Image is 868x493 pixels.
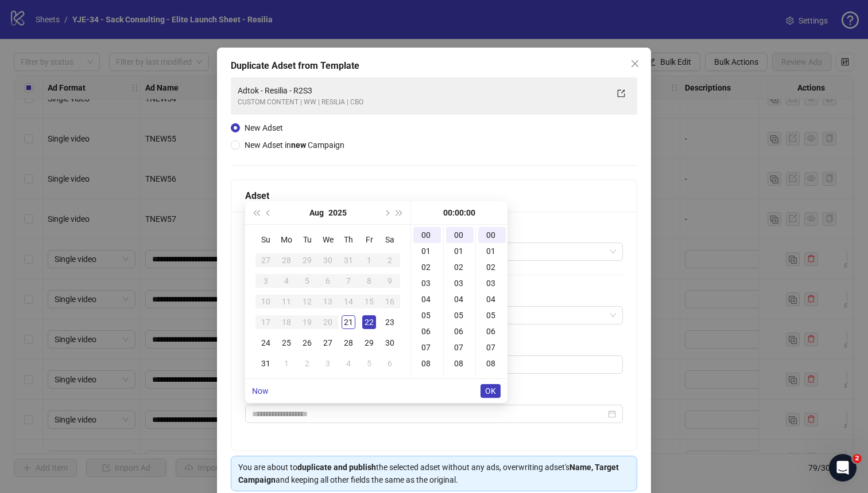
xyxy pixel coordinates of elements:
[446,307,474,323] div: 05
[297,291,317,312] td: 2025-08-12
[276,332,297,353] td: 2025-08-25
[413,355,441,371] div: 08
[259,274,273,288] div: 3
[413,243,441,259] div: 01
[446,227,474,243] div: 00
[317,332,338,353] td: 2025-08-27
[317,353,338,374] td: 2025-09-03
[321,253,335,267] div: 30
[379,271,400,291] td: 2025-08-09
[338,353,359,374] td: 2025-09-04
[480,384,501,398] button: OK
[413,339,441,355] div: 07
[478,339,506,355] div: 07
[359,291,379,312] td: 2025-08-15
[362,336,376,350] div: 29
[255,229,276,250] th: Su
[342,253,355,267] div: 31
[416,201,503,224] div: 00:00:00
[383,315,397,329] div: 23
[383,274,397,288] div: 9
[446,355,474,371] div: 08
[379,332,400,353] td: 2025-08-30
[413,371,441,388] div: 09
[245,140,344,150] span: New Adset in Campaign
[338,291,359,312] td: 2025-08-14
[255,332,276,353] td: 2025-08-24
[383,357,397,370] div: 6
[413,323,441,339] div: 06
[321,336,335,350] div: 27
[238,84,607,97] div: Adtok - Resilia - R2S3
[300,315,314,329] div: 19
[617,89,625,97] span: export
[321,295,335,308] div: 13
[383,336,397,350] div: 30
[446,323,474,339] div: 06
[338,332,359,353] td: 2025-08-28
[359,332,379,353] td: 2025-08-29
[259,295,273,308] div: 10
[478,259,506,275] div: 02
[252,386,269,396] a: Now
[255,353,276,374] td: 2025-08-31
[446,275,474,291] div: 03
[478,371,506,388] div: 09
[359,250,379,271] td: 2025-08-01
[338,229,359,250] th: Th
[362,253,376,267] div: 1
[300,253,314,267] div: 29
[380,201,393,224] button: Next month (PageDown)
[342,295,355,308] div: 14
[478,323,506,339] div: 06
[259,315,273,329] div: 17
[413,291,441,307] div: 04
[259,357,273,370] div: 31
[379,312,400,332] td: 2025-08-23
[276,353,297,374] td: 2025-09-01
[478,307,506,323] div: 05
[297,353,317,374] td: 2025-09-02
[297,229,317,250] th: Tu
[280,253,293,267] div: 28
[245,123,283,132] span: New Adset
[245,189,623,203] div: Adset
[252,408,606,420] input: Start time
[300,336,314,350] div: 26
[342,357,355,370] div: 4
[362,357,376,370] div: 5
[317,229,338,250] th: We
[362,274,376,288] div: 8
[338,250,359,271] td: 2025-07-31
[280,357,293,370] div: 1
[276,250,297,271] td: 2025-07-28
[280,274,293,288] div: 4
[446,259,474,275] div: 02
[393,201,406,224] button: Next year (Control + right)
[328,201,347,224] button: Choose a year
[338,312,359,332] td: 2025-08-21
[342,336,355,350] div: 28
[238,461,630,486] div: You are about to the selected adset without any ads, overwriting adset's and keeping all other fi...
[413,227,441,243] div: 00
[317,250,338,271] td: 2025-07-30
[379,291,400,312] td: 2025-08-16
[259,336,273,350] div: 24
[238,463,619,484] strong: Name, Target Campaign
[317,271,338,291] td: 2025-08-06
[359,229,379,250] th: Fr
[255,250,276,271] td: 2025-07-27
[383,295,397,308] div: 16
[478,227,506,243] div: 00
[379,229,400,250] th: Sa
[485,386,496,396] span: OK
[342,274,355,288] div: 7
[342,315,355,329] div: 21
[359,271,379,291] td: 2025-08-08
[280,336,293,350] div: 25
[338,271,359,291] td: 2025-08-07
[231,59,637,73] div: Duplicate Adset from Template
[478,275,506,291] div: 03
[321,315,335,329] div: 20
[280,295,293,308] div: 11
